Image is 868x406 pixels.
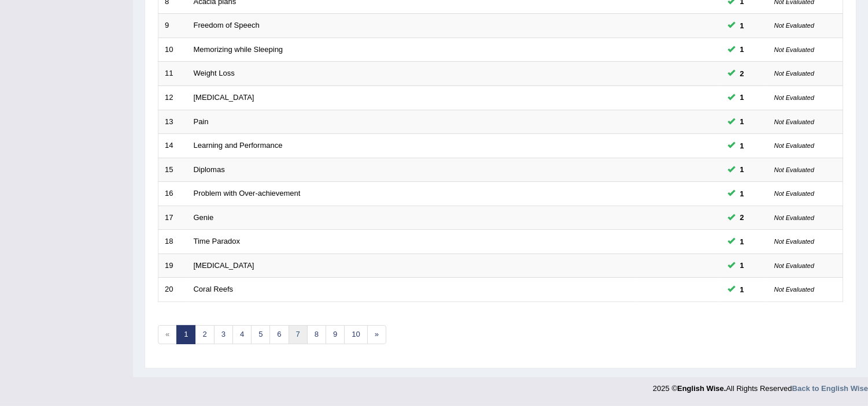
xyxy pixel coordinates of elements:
small: Not Evaluated [774,22,814,29]
a: Time Paradox [194,237,240,245]
span: You can still take this question [736,236,749,248]
td: 20 [158,278,187,302]
small: Not Evaluated [774,70,814,77]
span: You can still take this question [736,43,749,55]
span: You can still take this question [736,211,749,224]
span: You can still take this question [736,188,749,200]
a: Back to English Wise [792,384,868,393]
a: Learning and Performance [194,141,283,150]
a: Weight Loss [194,69,235,77]
td: 18 [158,230,187,254]
span: You can still take this question [736,91,749,103]
a: Memorizing while Sleeping [194,45,283,54]
a: 4 [232,325,252,344]
small: Not Evaluated [774,166,814,173]
a: Pain [194,117,209,126]
td: 14 [158,134,187,158]
td: 9 [158,14,187,38]
a: [MEDICAL_DATA] [194,261,254,270]
a: 1 [176,325,195,344]
a: 6 [269,325,289,344]
small: Not Evaluated [774,262,814,269]
td: 13 [158,110,187,134]
a: 8 [307,325,326,344]
a: 3 [214,325,233,344]
a: 10 [344,325,367,344]
a: Diplomas [194,165,225,174]
small: Not Evaluated [774,214,814,221]
span: You can still take this question [736,259,749,271]
td: 17 [158,206,187,230]
span: You can still take this question [736,284,749,296]
small: Not Evaluated [774,46,814,53]
a: Problem with Over-achievement [194,189,301,198]
span: You can still take this question [736,68,749,80]
span: You can still take this question [736,20,749,32]
a: Freedom of Speech [194,21,260,29]
a: Genie [194,213,214,222]
div: 2025 © All Rights Reserved [653,377,868,394]
a: 9 [326,325,345,344]
span: You can still take this question [736,116,749,128]
td: 11 [158,62,187,86]
small: Not Evaluated [774,238,814,245]
td: 15 [158,158,187,182]
td: 10 [158,38,187,62]
small: Not Evaluated [774,142,814,149]
td: 19 [158,254,187,278]
small: Not Evaluated [774,286,814,293]
a: 2 [195,325,214,344]
td: 12 [158,85,187,110]
span: You can still take this question [736,140,749,152]
small: Not Evaluated [774,94,814,101]
td: 16 [158,182,187,206]
strong: English Wise. [677,384,726,393]
a: 5 [251,325,270,344]
a: [MEDICAL_DATA] [194,93,254,102]
small: Not Evaluated [774,190,814,197]
span: You can still take this question [736,163,749,176]
small: Not Evaluated [774,118,814,125]
a: 7 [289,325,308,344]
span: « [158,325,177,344]
a: Coral Reefs [194,285,234,293]
a: » [367,325,386,344]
